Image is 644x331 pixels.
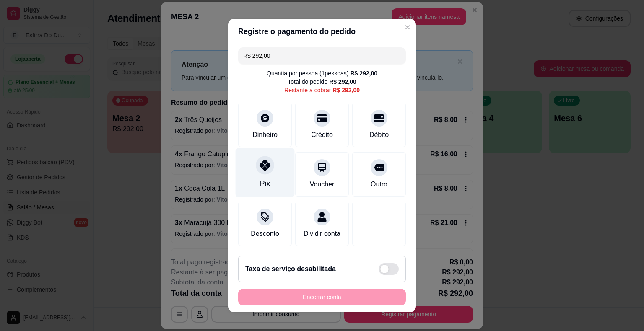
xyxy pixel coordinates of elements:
[371,179,387,189] div: Outro
[267,69,377,78] div: Quantia por pessoa ( 1 pessoas)
[369,130,389,140] div: Débito
[243,47,401,64] input: Ex.: hambúrguer de cordeiro
[332,86,360,94] div: R$ 292,00
[245,264,336,274] h2: Taxa de serviço desabilitada
[401,21,414,34] button: Close
[310,179,335,189] div: Voucher
[252,130,278,140] div: Dinheiro
[329,78,356,86] div: R$ 292,00
[350,69,377,78] div: R$ 292,00
[251,229,279,239] div: Desconto
[260,178,270,189] div: Pix
[284,86,360,94] div: Restante a cobrar
[311,130,333,140] div: Crédito
[228,19,416,44] header: Registre o pagamento do pedido
[304,229,340,239] div: Dividir conta
[288,78,356,86] div: Total do pedido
